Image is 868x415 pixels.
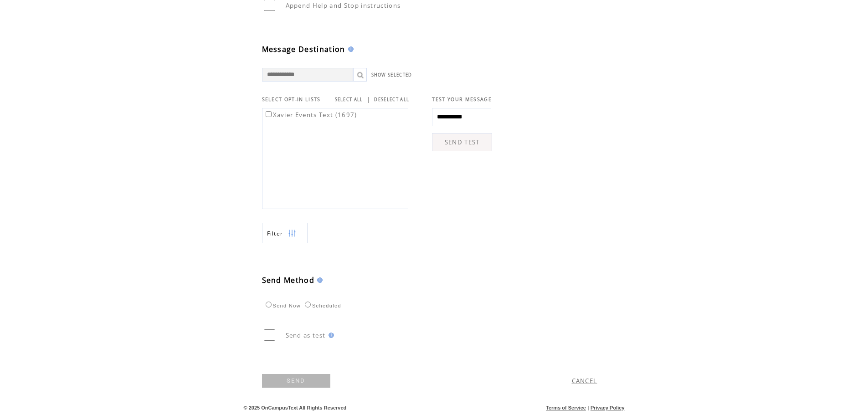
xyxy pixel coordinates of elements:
img: help.gif [326,333,334,338]
img: help.gif [314,277,323,283]
label: Scheduled [303,303,341,308]
a: Terms of Service [546,405,586,410]
label: Xavier Events Text (1697) [264,111,357,119]
a: SELECT ALL [335,97,363,102]
a: Privacy Policy [591,405,625,410]
a: SHOW SELECTED [371,72,412,78]
span: TEST YOUR MESSAGE [432,96,492,102]
span: Send Method [262,275,315,285]
a: Filter [262,223,308,243]
span: Append Help and Stop instructions [286,1,401,10]
span: © 2025 OnCampusText All Rights Reserved [244,405,347,410]
span: | [587,405,589,410]
span: | [367,95,370,103]
img: help.gif [345,46,354,52]
span: Message Destination [262,44,345,54]
span: SELECT OPT-IN LISTS [262,96,321,102]
a: CANCEL [572,377,597,385]
span: Send as test [286,331,326,339]
input: Send Now [266,302,272,307]
img: filters.png [288,223,296,244]
label: Send Now [263,303,301,308]
input: Scheduled [305,302,311,307]
input: Xavier Events Text (1697) [266,111,272,117]
a: DESELECT ALL [374,97,409,102]
a: SEND TEST [432,133,492,151]
span: Show filters [267,230,283,237]
a: SEND [262,374,330,388]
